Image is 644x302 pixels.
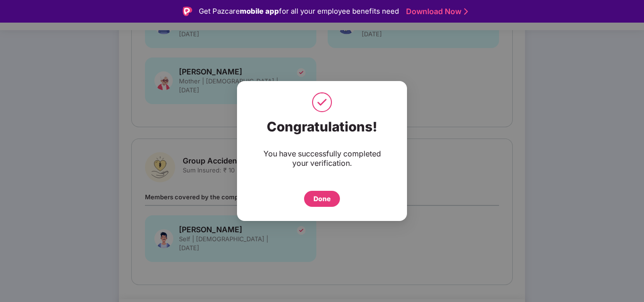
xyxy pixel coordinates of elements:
a: Download Now [406,7,465,16]
img: Logo [183,7,192,16]
strong: mobile app [240,7,279,16]
img: Stroke [464,7,468,16]
div: Congratulations! [256,119,388,135]
img: svg+xml;base64,PHN2ZyB4bWxucz0iaHR0cDovL3d3dy53My5vcmcvMjAwMC9zdmciIHdpZHRoPSI1MCIgaGVpZ2h0PSI1MC... [310,90,334,114]
div: Get Pazcare for all your employee benefits need [199,6,399,17]
div: You have successfully completed your verification. [256,149,388,168]
div: Done [314,194,330,204]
